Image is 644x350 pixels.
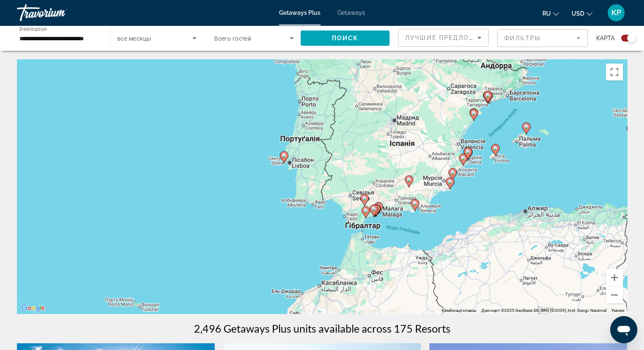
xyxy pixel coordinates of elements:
mat-select: Sort by [405,33,481,43]
a: Getaways Plus [279,9,321,16]
a: Відкрити цю область на Картах Google (відкриється нове вікно) [19,303,47,314]
button: Change currency [572,7,592,19]
span: Поиск [332,35,359,42]
span: карта [596,32,615,44]
span: все месяцы [117,35,151,42]
button: Change language [542,7,559,19]
button: User Menu [605,4,627,22]
span: KP [611,8,621,17]
button: Збільшити [606,269,623,286]
img: Google [19,303,47,314]
span: ru [542,10,551,17]
a: Travorium [17,2,102,24]
span: Всего гостей [214,35,251,42]
button: Комбінації клавіш [442,308,476,314]
span: Дані карт ©2025 GeoBasis-DE/BKG (©2009), Inst. Geogr. Nacional [481,308,606,313]
button: Зменшити [606,286,623,303]
span: USD [572,10,584,17]
span: Destination [19,26,47,32]
h1: 2,496 Getaways Plus units available across 175 Resorts [194,322,451,335]
button: Поиск [301,31,390,46]
span: Лучшие предложения [405,34,495,41]
iframe: Кнопка для запуску вікна повідомлень [610,316,637,343]
a: Умови (відкривається в новій вкладці) [611,308,625,313]
a: Getaways [337,9,365,16]
button: Перемкнути повноекранний режим [606,64,623,81]
button: Filter [497,29,588,47]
